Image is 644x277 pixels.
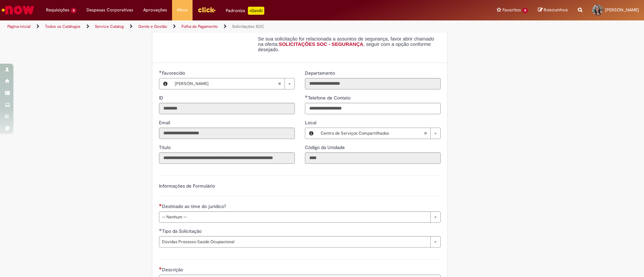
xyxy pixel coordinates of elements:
span: Despesas Corporativas [87,7,133,13]
button: Favorecido, Visualizar este registro Lilian Goncalves Aguiar [159,78,171,89]
span: Somente leitura - Código da Unidade [305,144,346,150]
label: Somente leitura - Departamento [305,70,336,76]
span: Descrição [162,267,184,273]
span: Tipo da Solicitação [162,228,203,234]
a: Página inicial [7,24,31,29]
label: Informações de Formulário [159,183,215,189]
span: Local [305,120,318,126]
span: Necessários [159,204,162,206]
a: Solicitações SOC [232,24,264,29]
span: Rascunhos [544,7,568,13]
a: Gente e Gestão [138,24,167,29]
span: Aprovações [143,7,167,13]
img: click_logo_yellow_360x200.png [198,5,216,15]
span: -- Nenhum -- [162,212,427,222]
span: Somente leitura - Departamento [305,70,336,76]
span: Dúvidas Processo Saúde Ocupacional [162,236,427,247]
span: Somente leitura - ID [159,95,165,101]
p: +GenAi [248,7,264,15]
label: Somente leitura - Email [159,119,171,126]
a: [PERSON_NAME]Limpar campo Favorecido [171,78,294,89]
p: Se sua solicitação for relacionada a assuntos de segurança, favor abrir chamado na oferta: , segu... [258,37,436,52]
span: Somente leitura - Email [159,120,171,126]
label: Somente leitura - ID [159,94,165,101]
span: Necessários [159,267,162,270]
a: Folha de Pagamento [181,24,218,29]
span: 8 [522,8,528,13]
abbr: Limpar campo Favorecido [274,78,284,89]
input: Código da Unidade [305,152,441,164]
span: Necessários - Favorecido [162,70,186,76]
span: 4 [71,8,76,13]
a: Service Catalog [95,24,124,29]
a: Todos os Catálogos [45,24,80,29]
ul: Trilhas de página [5,20,424,33]
input: Telefone de Contato [305,103,441,114]
span: Obrigatório Preenchido [159,228,162,231]
input: Título [159,152,295,164]
label: Somente leitura - Código da Unidade [305,144,346,151]
span: More [177,7,187,13]
img: ServiceNow [1,3,35,17]
span: Telefone de Contato [308,95,352,101]
span: Obrigatório Preenchido [159,70,162,73]
span: Requisições [46,7,69,13]
span: [PERSON_NAME] [175,78,278,89]
a: Rascunhos [538,7,568,13]
input: ID [159,103,295,114]
input: Email [159,128,295,139]
a: Centro de Serviços CompartilhadosLimpar campo Local [317,128,440,139]
abbr: Limpar campo Local [420,128,430,139]
span: Somente leitura - Título [159,144,172,150]
label: Somente leitura - Título [159,144,172,151]
span: [PERSON_NAME] [605,7,639,13]
button: Local, Visualizar este registro Centro de Serviços Compartilhados [305,128,317,139]
input: Departamento [305,78,441,89]
span: Destinado ao time do jurídico? [162,203,227,209]
span: Favoritos [502,7,521,13]
span: Centro de Serviços Compartilhados [321,128,424,139]
div: Padroniza [226,7,264,15]
span: Obrigatório Preenchido [305,95,308,98]
a: SOLICITAÇÕES SOC - SEGURANÇA [279,42,363,47]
